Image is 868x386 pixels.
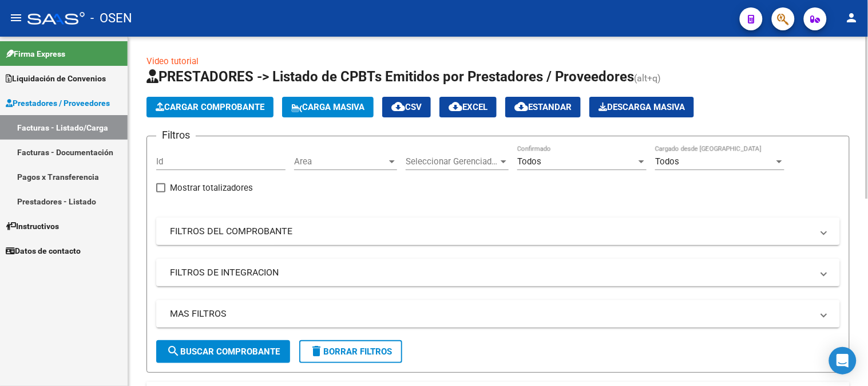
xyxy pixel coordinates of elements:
span: Todos [517,156,541,167]
button: Descarga Masiva [589,97,694,117]
button: Cargar Comprobante [146,97,274,117]
span: PRESTADORES -> Listado de CPBTs Emitidos por Prestadores / Proveedores [146,69,634,85]
span: Area [294,156,387,167]
mat-panel-title: FILTROS DE INTEGRACION [170,266,812,279]
span: Prestadores / Proveedores [6,97,110,109]
button: CSV [382,97,431,117]
mat-expansion-panel-header: MAS FILTROS [156,300,840,328]
mat-expansion-panel-header: FILTROS DEL COMPROBANTE [156,218,840,245]
span: Datos de contacto [6,245,81,257]
span: Firma Express [6,48,65,60]
span: Mostrar totalizadores [170,181,253,195]
app-download-masive: Descarga masiva de comprobantes (adjuntos) [589,97,694,117]
button: Borrar Filtros [299,340,402,363]
button: EXCEL [439,97,497,117]
span: Borrar Filtros [310,346,392,357]
button: Carga Masiva [282,97,374,117]
mat-icon: menu [9,11,23,25]
mat-panel-title: MAS FILTROS [170,308,812,320]
span: EXCEL [449,102,487,112]
button: Estandar [505,97,581,117]
mat-icon: cloud_download [391,100,405,113]
a: Video tutorial [146,56,199,66]
mat-icon: search [167,344,180,358]
mat-panel-title: FILTROS DEL COMPROBANTE [170,225,812,238]
span: Liquidación de Convenios [6,72,106,85]
span: Cargar Comprobante [156,102,264,112]
mat-icon: cloud_download [449,100,462,113]
span: Descarga Masiva [599,102,685,112]
span: Todos [655,156,679,167]
div: Open Intercom Messenger [829,347,857,375]
span: Seleccionar Gerenciador [406,156,498,167]
span: (alt+q) [634,73,661,84]
h3: Filtros [156,127,196,143]
span: Buscar Comprobante [167,346,280,357]
span: Instructivos [6,220,59,233]
span: Carga Masiva [291,102,364,112]
mat-expansion-panel-header: FILTROS DE INTEGRACION [156,259,840,286]
mat-icon: delete [310,344,323,358]
span: CSV [391,102,422,112]
mat-icon: person [845,11,859,25]
mat-icon: cloud_download [514,100,528,113]
span: - OSEN [90,6,132,31]
span: Estandar [514,102,572,112]
button: Buscar Comprobante [156,340,290,363]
